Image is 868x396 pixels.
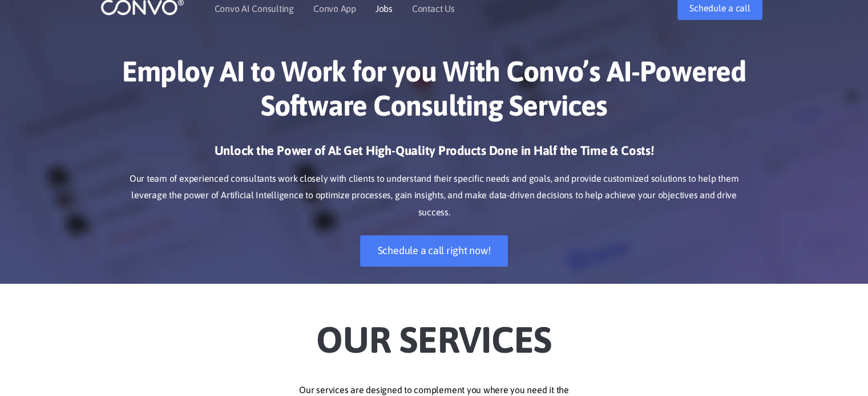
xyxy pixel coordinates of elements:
[215,4,294,13] a: Convo AI Consulting
[313,4,356,13] a: Convo App
[376,4,393,13] a: Jobs
[118,170,751,222] p: Our team of experienced consultants work closely with clients to understand their specific needs ...
[118,142,751,168] h3: Unlock the Power of AI: Get High-Quality Products Done in Half the Time & Costs!
[360,235,508,267] a: Schedule a call right now!
[118,54,751,131] h1: Employ AI to Work for you With Convo’s AI-Powered Software Consulting Services
[412,4,455,13] a: Contact Us
[118,301,751,365] h2: Our Services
